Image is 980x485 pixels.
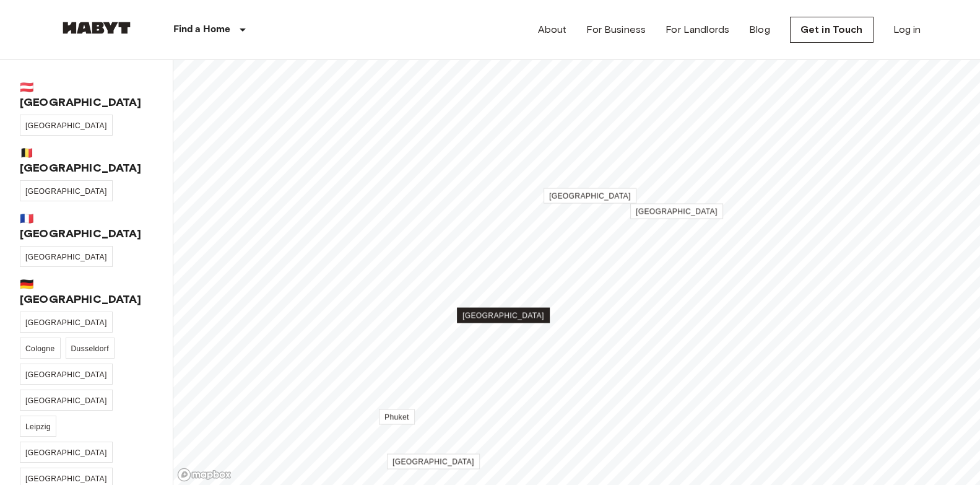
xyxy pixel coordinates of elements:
[549,192,631,201] span: [GEOGRAPHIC_DATA]
[173,22,231,37] p: Find a Home
[457,310,550,323] div: Map marker
[630,204,723,219] a: [GEOGRAPHIC_DATA]
[20,80,153,110] span: 🇦🇹 [GEOGRAPHIC_DATA]
[20,115,113,136] a: [GEOGRAPHIC_DATA]
[749,22,770,37] a: Blog
[25,318,107,327] span: [GEOGRAPHIC_DATA]
[20,338,61,359] a: Cologne
[636,208,718,216] span: [GEOGRAPHIC_DATA]
[66,338,115,359] a: Dusseldorf
[630,206,723,219] div: Map marker
[25,121,107,130] span: [GEOGRAPHIC_DATA]
[25,344,55,353] span: Cologne
[25,448,107,457] span: [GEOGRAPHIC_DATA]
[457,308,550,323] a: [GEOGRAPHIC_DATA]
[462,312,544,320] span: [GEOGRAPHIC_DATA]
[177,468,232,482] a: Mapbox logo
[893,22,921,37] a: Log in
[379,409,415,425] a: Phuket
[20,146,153,175] span: 🇧🇪 [GEOGRAPHIC_DATA]
[20,312,113,333] a: [GEOGRAPHIC_DATA]
[20,277,153,307] span: 🇩🇪 [GEOGRAPHIC_DATA]
[387,454,480,470] a: [GEOGRAPHIC_DATA]
[25,253,107,261] span: [GEOGRAPHIC_DATA]
[25,187,107,196] span: [GEOGRAPHIC_DATA]
[20,246,113,267] a: [GEOGRAPHIC_DATA]
[20,390,113,411] a: [GEOGRAPHIC_DATA]
[666,22,729,37] a: For Landlords
[59,22,134,34] img: Habyt
[392,458,474,466] span: [GEOGRAPHIC_DATA]
[379,411,415,424] div: Map marker
[20,416,56,437] a: Leipzig
[586,22,646,37] a: For Business
[20,180,113,201] a: [GEOGRAPHIC_DATA]
[25,474,107,483] span: [GEOGRAPHIC_DATA]
[538,22,567,37] a: About
[384,413,409,422] span: Phuket
[20,442,113,463] a: [GEOGRAPHIC_DATA]
[20,211,153,241] span: 🇫🇷 [GEOGRAPHIC_DATA]
[25,422,51,431] span: Leipzig
[25,396,107,405] span: [GEOGRAPHIC_DATA]
[71,344,109,353] span: Dusseldorf
[544,188,636,204] a: [GEOGRAPHIC_DATA]
[20,364,113,385] a: [GEOGRAPHIC_DATA]
[387,456,480,469] div: Map marker
[25,370,107,379] span: [GEOGRAPHIC_DATA]
[544,190,636,203] div: Map marker
[790,17,874,43] a: Get in Touch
